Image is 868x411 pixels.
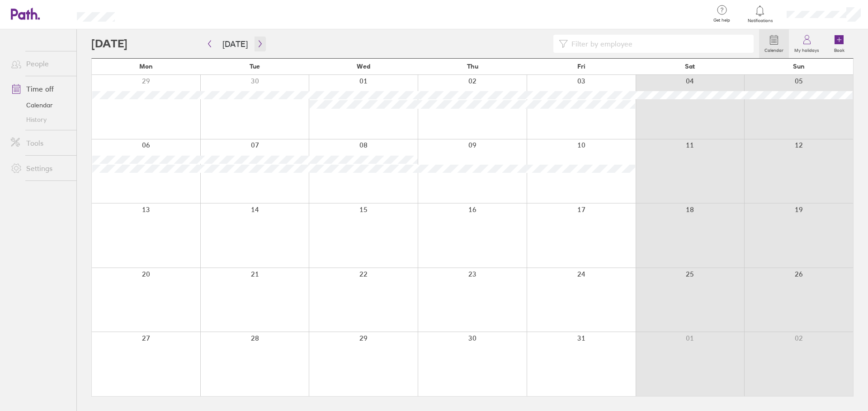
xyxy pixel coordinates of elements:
[4,112,76,127] a: History
[4,159,76,177] a: Settings
[568,35,748,52] input: Filter by employee
[577,63,585,70] span: Fri
[467,63,478,70] span: Thu
[829,45,850,53] label: Book
[139,63,153,70] span: Mon
[4,98,76,112] a: Calendar
[685,63,695,70] span: Sat
[4,134,76,152] a: Tools
[4,55,76,73] a: People
[793,63,805,70] span: Sun
[215,37,255,51] button: [DATE]
[4,80,76,98] a: Time off
[357,63,370,70] span: Wed
[825,29,854,58] a: Book
[707,18,736,23] span: Get help
[759,45,789,53] label: Calendar
[250,63,260,70] span: Tue
[745,18,775,23] span: Notifications
[759,29,789,58] a: Calendar
[745,5,775,23] a: Notifications
[789,29,825,58] a: My holidays
[789,45,825,53] label: My holidays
